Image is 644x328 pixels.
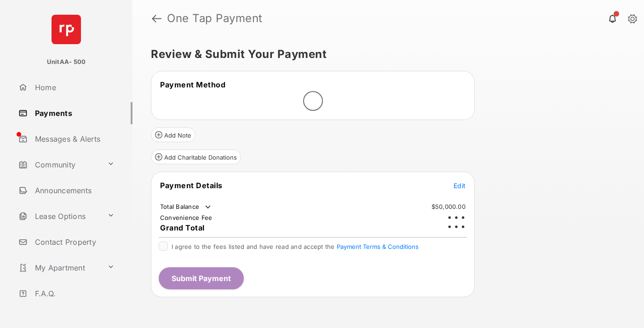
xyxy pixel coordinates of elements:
[167,13,263,24] strong: One Tap Payment
[15,257,103,279] a: My Apartment
[47,58,86,67] p: UnitAA- 500
[15,128,132,150] a: Messages & Alerts
[15,282,132,305] a: F.A.Q.
[15,102,132,124] a: Payments
[15,154,103,176] a: Community
[151,127,195,142] button: Add Note
[160,213,213,222] td: Convenience Fee
[454,181,466,190] button: Edit
[159,267,244,289] button: Submit Payment
[15,231,132,253] a: Contact Property
[160,181,223,190] span: Payment Details
[52,15,81,44] img: svg+xml;base64,PHN2ZyB4bWxucz0iaHR0cDovL3d3dy53My5vcmcvMjAwMC9zdmciIHdpZHRoPSI2NCIgaGVpZ2h0PSI2NC...
[15,205,103,227] a: Lease Options
[160,80,225,89] span: Payment Method
[172,243,419,250] span: I agree to the fees listed and have read and accept the
[160,223,205,232] span: Grand Total
[151,150,241,164] button: Add Charitable Donations
[151,49,618,60] h5: Review & Submit Your Payment
[15,76,132,98] a: Home
[15,179,132,201] a: Announcements
[454,182,466,190] span: Edit
[160,202,213,212] td: Total Balance
[337,243,419,250] button: I agree to the fees listed and have read and accept the
[431,202,466,211] td: $50,000.00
